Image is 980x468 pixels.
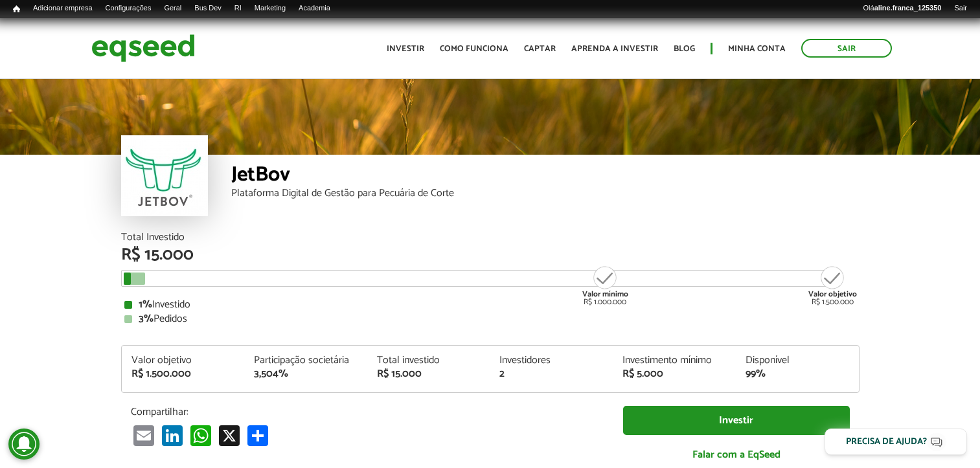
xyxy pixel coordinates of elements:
[245,425,271,446] a: Compartilhar
[499,355,603,366] div: Investidores
[248,3,292,14] a: Marketing
[6,3,27,16] a: Início
[623,406,850,435] a: Investir
[746,369,849,379] div: 99%
[801,39,892,58] a: Sair
[622,355,726,366] div: Investimento mínimo
[231,188,860,199] div: Plataforma Digital de Gestão para Pecuária de Corte
[623,441,850,468] a: Falar com a EqSeed
[27,3,99,14] a: Adicionar empresa
[91,31,195,65] img: EqSeed
[121,247,860,263] div: R$ 15.000
[124,300,856,310] div: Investido
[157,3,188,14] a: Geral
[622,369,726,379] div: R$ 5.000
[131,406,604,418] p: Compartilhar:
[188,3,228,14] a: Bus Dev
[216,425,242,446] a: X
[746,355,849,366] div: Disponível
[99,3,158,14] a: Configurações
[524,45,556,53] a: Captar
[188,425,214,446] a: WhatsApp
[499,369,603,379] div: 2
[121,232,860,243] div: Total Investido
[292,3,337,14] a: Academia
[139,296,152,313] strong: 1%
[159,425,185,446] a: LinkedIn
[808,288,857,300] strong: Valor objetivo
[377,369,481,379] div: R$ 15.000
[139,310,154,328] strong: 3%
[124,314,856,324] div: Pedidos
[377,355,481,366] div: Total investido
[674,45,695,53] a: Blog
[131,369,235,379] div: R$ 1.500.000
[254,369,358,379] div: 3,504%
[874,4,942,12] strong: aline.franca_125350
[131,355,235,366] div: Valor objetivo
[728,45,786,53] a: Minha conta
[13,5,20,14] span: Início
[254,355,358,366] div: Participação societária
[387,45,424,53] a: Investir
[857,3,948,14] a: Oláaline.franca_125350
[582,288,628,300] strong: Valor mínimo
[581,265,630,306] div: R$ 1.000.000
[228,3,248,14] a: RI
[231,164,860,188] div: JetBov
[571,45,658,53] a: Aprenda a investir
[131,425,157,446] a: Email
[440,45,508,53] a: Como funciona
[948,3,974,14] a: Sair
[808,265,857,306] div: R$ 1.500.000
